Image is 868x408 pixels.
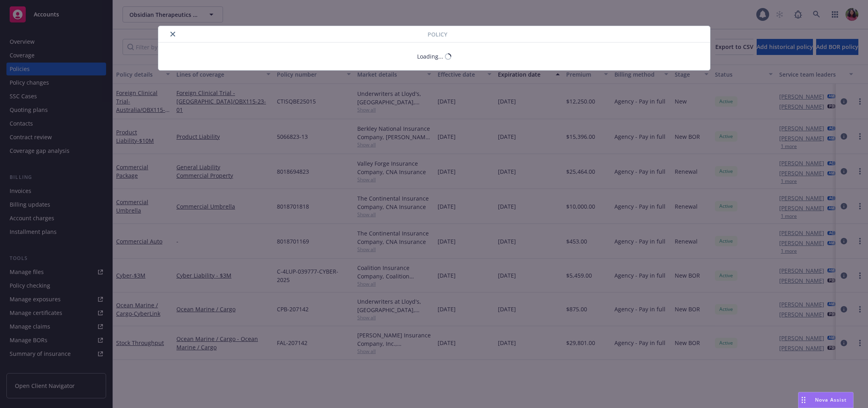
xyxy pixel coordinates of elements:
div: Loading... [417,52,443,61]
span: Policy [428,30,447,39]
button: close [168,29,178,39]
span: Nova Assist [815,396,847,403]
div: Drag to move [798,392,809,408]
button: Nova Assist [798,392,854,408]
